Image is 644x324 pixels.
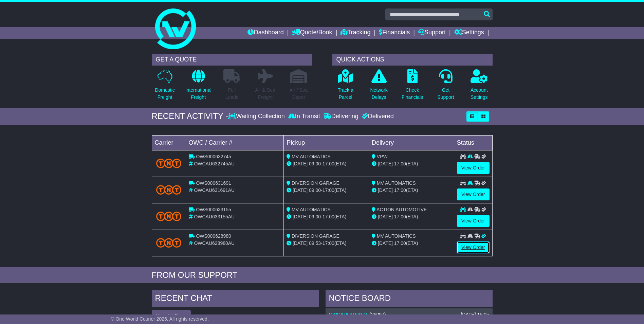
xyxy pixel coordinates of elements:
[287,187,366,194] div: - (ETA)
[471,87,488,101] p: Account Settings
[287,113,322,120] div: In Transit
[370,87,387,101] p: Network Delays
[394,240,406,246] span: 17:00
[341,27,370,39] a: Tracking
[111,316,209,322] span: © One World Courier 2025. All rights reserved.
[326,290,493,308] div: NOTICE BOARD
[309,187,321,193] span: 09:00
[156,238,182,247] img: TNT_Domestic.png
[287,240,366,247] div: - (ETA)
[196,154,231,159] span: OWS000632745
[371,312,384,317] span: 26097
[196,207,231,212] span: OWS000633155
[437,69,454,105] a: GetSupport
[378,187,393,193] span: [DATE]
[372,213,451,220] div: (ETA)
[461,312,489,318] div: [DATE] 15:05
[377,180,416,186] span: MV AUTOMATICS
[309,161,321,166] span: 09:00
[372,240,451,247] div: (ETA)
[152,310,191,322] button: View All Chats
[323,161,334,166] span: 17:00
[454,135,492,150] td: Status
[194,240,235,246] span: OWCAU628980AU
[377,233,416,239] span: MV AUTOMATICS
[323,214,334,219] span: 17:00
[155,87,174,101] p: Domestic Freight
[196,233,231,239] span: OWS000628980
[152,135,186,150] td: Carrier
[369,135,454,150] td: Delivery
[284,135,369,150] td: Pickup
[394,214,406,219] span: 17:00
[454,27,484,39] a: Settings
[196,180,231,186] span: OWS000631691
[394,161,406,166] span: 17:00
[156,212,182,221] img: TNT_Domestic.png
[378,161,393,166] span: [DATE]
[152,290,319,308] div: RECENT CHAT
[457,162,490,174] a: View Order
[309,240,321,246] span: 09:53
[360,113,394,120] div: Delivered
[293,187,308,193] span: [DATE]
[292,27,332,39] a: Quote/Book
[255,87,275,101] p: Air & Sea Freight
[185,69,212,105] a: InternationalFreight
[418,27,446,39] a: Support
[323,187,334,193] span: 17:00
[323,240,334,246] span: 17:00
[470,69,488,105] a: AccountSettings
[194,214,235,219] span: OWCAU633155AU
[287,213,366,220] div: - (ETA)
[154,69,175,105] a: DomesticFreight
[437,87,454,101] p: Get Support
[156,185,182,194] img: TNT_Domestic.png
[194,161,235,166] span: OWCAU632745AU
[156,159,182,168] img: TNT_Domestic.png
[329,312,370,317] a: OWCAU631691AU
[337,69,354,105] a: Track aParcel
[457,188,490,200] a: View Order
[372,160,451,167] div: (ETA)
[379,27,410,39] a: Financials
[247,27,284,39] a: Dashboard
[228,113,286,120] div: Waiting Collection
[402,87,423,101] p: Check Financials
[152,54,312,66] div: GET A QUOTE
[293,214,308,219] span: [DATE]
[376,207,427,212] span: ACTION AUTOMOTIVE
[309,214,321,219] span: 09:00
[378,214,393,219] span: [DATE]
[185,87,211,101] p: International Freight
[292,233,339,239] span: DIVERSION GARAGE
[457,215,490,227] a: View Order
[322,113,360,120] div: Delivering
[223,87,240,101] p: Full Loads
[329,312,489,318] div: ( )
[186,135,284,150] td: OWC / Carrier #
[292,154,331,159] span: MV AUTOMATICS
[372,187,451,194] div: (ETA)
[394,187,406,193] span: 17:00
[377,154,388,159] span: VPW
[457,241,490,253] a: View Order
[290,87,308,101] p: Air / Sea Depot
[401,69,423,105] a: CheckFinancials
[194,187,235,193] span: OWCAU631691AU
[293,240,308,246] span: [DATE]
[287,160,366,167] div: - (ETA)
[292,207,331,212] span: MV AUTOMATICS
[378,240,393,246] span: [DATE]
[332,54,493,66] div: QUICK ACTIONS
[292,180,339,186] span: DIVERSION GARAGE
[152,270,493,280] div: FROM OUR SUPPORT
[370,69,388,105] a: NetworkDelays
[338,87,353,101] p: Track a Parcel
[152,111,228,121] div: RECENT ACTIVITY -
[293,161,308,166] span: [DATE]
